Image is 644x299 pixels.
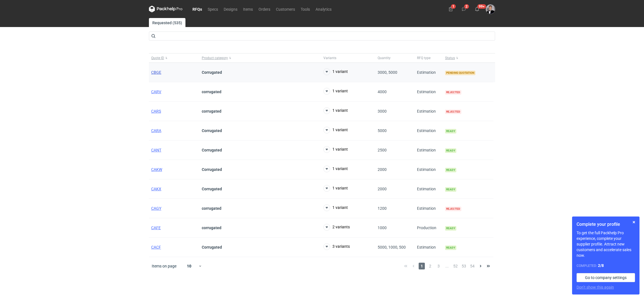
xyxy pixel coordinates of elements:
strong: Corrugated [202,70,222,75]
button: 2 variants [323,224,350,231]
span: 2000 [378,187,387,191]
button: 1 variant [323,166,348,172]
span: Ready [445,148,456,153]
span: 3000, 5000 [378,70,397,75]
button: Don’t show this again [577,284,614,290]
button: Skip for now [631,219,637,226]
button: 1 variant [323,146,348,153]
span: Product category [202,56,228,60]
a: CARS [151,109,161,113]
button: 1 variant [323,204,348,211]
span: Quote ID [151,56,164,60]
button: 1 variant [323,68,348,75]
a: Requested (535) [149,18,185,27]
span: 2500 [378,148,387,152]
button: 1 [446,5,455,14]
span: Items on page [152,263,176,269]
span: 54 [469,263,475,269]
span: Rejected [445,207,461,211]
div: Estimation [415,179,443,199]
strong: corrugated [202,206,221,211]
svg: Packhelp Pro [149,6,183,12]
span: 5000, 1000, 500 [378,245,406,249]
span: 2 [427,263,433,269]
span: Status [445,56,455,60]
span: 53 [461,263,467,269]
a: CAFE [151,226,161,230]
div: Estimation [415,199,443,218]
span: Variants [323,56,336,60]
span: Ready [445,187,456,192]
div: Estimation [415,160,443,179]
span: ... [444,263,450,269]
h1: Complete your profile [577,221,635,228]
button: 2 [459,5,468,14]
span: 52 [452,263,459,269]
div: 10 [180,262,198,270]
div: Estimation [415,238,443,257]
strong: corrugated [202,226,221,230]
span: 4000 [378,90,387,94]
div: Estimation [415,102,443,121]
button: 1 variant [323,107,348,114]
span: Rejected [445,90,461,95]
img: Filip Sobolewski [486,5,495,14]
a: Designs [221,6,240,12]
span: Quantity [378,56,391,60]
div: Production [415,218,443,238]
a: CAKW [151,167,162,172]
strong: Corrugated [202,167,222,172]
a: Orders [256,6,273,12]
span: 5000 [378,128,387,133]
a: CACF [151,245,161,249]
strong: Corrugated [202,128,222,133]
strong: Corrugated [202,148,222,152]
a: CARA [151,128,161,133]
button: 1 variant [323,185,348,192]
a: CBGE [151,70,161,75]
div: Estimation [415,63,443,82]
span: CANT [151,148,161,152]
a: CAKX [151,187,161,191]
strong: Corrugated [202,245,222,249]
a: CARV [151,90,161,94]
div: Estimation [415,140,443,160]
span: Ready [445,129,456,133]
button: Product category [199,53,321,63]
a: Specs [205,6,221,12]
strong: Corrugated [202,187,222,191]
button: Quote ID [149,53,199,63]
strong: 2 / 8 [598,263,604,268]
button: 99+ [473,5,482,14]
span: Ready [445,226,456,231]
a: Analytics [313,6,334,12]
p: To get the full Packhelp Pro experience, complete your supplier profile. Attract new customers an... [577,230,635,258]
span: 1000 [378,226,387,230]
button: Status [443,53,493,63]
span: Ready [445,246,456,250]
a: Go to company settings [577,273,635,282]
span: 3 [436,263,442,269]
span: Pending quotation [445,71,475,75]
div: Completed: [577,263,635,269]
a: CAGY [151,206,161,211]
a: Customers [273,6,298,12]
span: Rejected [445,110,461,114]
strong: corrugated [202,90,221,94]
a: Tools [298,6,313,12]
span: 2000 [378,167,387,172]
button: 3 variants [323,243,350,250]
div: Estimation [415,121,443,140]
span: Ready [445,168,456,172]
